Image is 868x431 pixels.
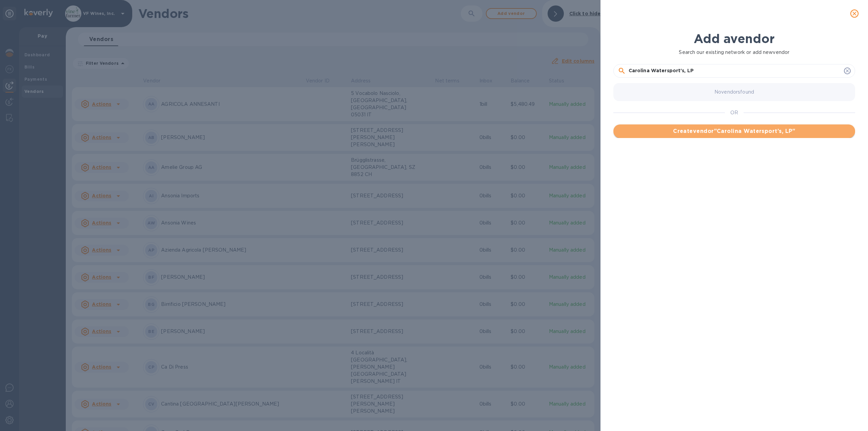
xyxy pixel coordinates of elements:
[613,49,855,56] p: Search our existing network or add new vendor
[714,89,754,96] p: No vendors found
[629,66,841,76] input: Search
[846,5,863,22] button: close
[730,109,738,116] p: OR
[694,31,774,46] b: Add a vendor
[613,80,861,410] div: grid
[619,127,850,135] span: Create vendor " Carolina Watersport’s, LP "
[613,124,855,138] button: Createvendor"Carolina Watersport’s, LP"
